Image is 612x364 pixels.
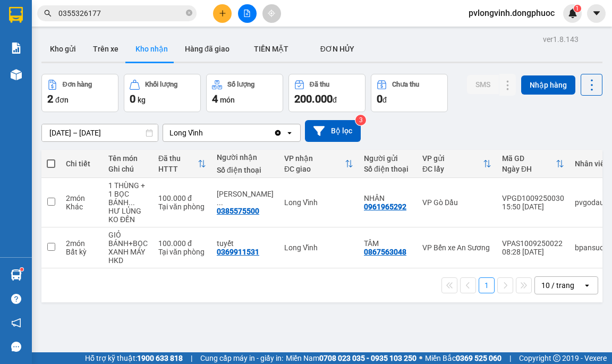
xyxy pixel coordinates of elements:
div: Long Vĩnh [284,243,353,252]
div: Số lượng [227,81,254,88]
span: Miền Nam [286,352,416,364]
span: 0 [377,92,382,105]
div: VP gửi [422,154,483,163]
div: VP Gò Dầu [422,198,491,207]
button: Bộ lọc [305,120,361,142]
div: Khối lượng [145,81,177,88]
div: Người gửi [364,154,412,163]
div: 2 món [66,239,98,248]
svg: open [285,129,294,137]
span: 2 [47,92,53,105]
div: Đã thu [158,154,198,163]
div: VPGD1009250030 [502,194,564,202]
div: Chưa thu [392,81,419,88]
input: Tìm tên, số ĐT hoặc mã đơn [58,7,184,19]
div: 100.000 đ [158,239,206,248]
div: NGUYỄN DƯƠNG [217,190,274,207]
span: caret-down [592,9,601,18]
th: Toggle SortBy [279,150,359,178]
strong: 0708 023 035 - 0935 103 250 [319,354,416,362]
span: copyright [553,354,560,362]
div: HTTT [158,165,198,173]
button: caret-down [587,4,606,23]
div: Tại văn phòng [158,248,206,256]
button: Đơn hàng2đơn [41,74,118,112]
img: logo-vxr [9,7,23,23]
div: Số điện thoại [217,166,274,174]
span: notification [11,318,21,328]
span: search [44,10,52,17]
div: Người nhận [217,153,274,162]
svg: open [583,281,591,290]
img: warehouse-icon [11,69,22,80]
button: Chưa thu0đ [371,74,448,112]
div: Đơn hàng [63,81,92,88]
span: close-circle [186,10,192,16]
div: Ngày ĐH [502,165,556,173]
span: đơn [55,96,69,104]
strong: 0369 525 060 [456,354,501,362]
span: plus [219,10,226,17]
div: Tên món [108,154,148,163]
div: 10 / trang [541,280,574,291]
span: ... [217,198,223,207]
img: warehouse-icon [11,269,22,281]
div: 0385575500 [217,207,259,215]
input: Select a date range. [42,124,158,141]
th: Toggle SortBy [153,150,211,178]
span: file-add [243,10,251,17]
span: đ [382,96,387,104]
button: SMS [467,75,499,94]
div: Ghi chú [108,165,148,173]
div: ver 1.8.143 [543,33,579,45]
div: 15:50 [DATE] [502,202,564,211]
div: Chi tiết [66,159,98,168]
span: 1 [575,5,579,12]
span: | [509,352,511,364]
div: Long Vĩnh [284,198,353,207]
div: 0369911531 [217,248,259,256]
div: Đã thu [310,81,329,88]
div: tuyết [217,239,274,248]
span: Cung cấp máy in - giấy in: [200,352,283,364]
div: 08:28 [DATE] [502,248,564,256]
button: plus [213,4,232,23]
div: HKD [108,256,148,265]
span: ĐƠN HỦY [320,45,354,53]
button: Nhập hàng [521,75,575,95]
span: ... [129,198,135,207]
div: Tại văn phòng [158,202,206,211]
img: icon-new-feature [568,9,577,18]
img: solution-icon [11,43,22,54]
span: đ [333,96,337,104]
div: Bất kỳ [66,248,98,256]
button: Đã thu200.000đ [288,74,365,112]
div: 0961965292 [364,202,406,211]
div: 1 THÙNG + 1 BỌC BÁNH TRÁNG (QUA ĐÊM HƯ KO ĐỀN) [108,181,148,207]
button: Trên xe [84,36,127,62]
div: Số điện thoại [364,165,412,173]
button: Khối lượng0kg [124,74,201,112]
button: 1 [479,277,495,293]
th: Toggle SortBy [497,150,569,178]
div: ĐC giao [284,165,345,173]
div: 2 món [66,194,98,202]
strong: 1900 633 818 [137,354,183,362]
span: ⚪️ [419,356,422,360]
span: món [220,96,235,104]
span: TIỀN MẶT [254,45,288,53]
span: | [191,352,192,364]
input: Selected Long Vĩnh. [204,128,205,138]
div: VP Bến xe An Sương [422,243,491,252]
span: message [11,342,21,352]
button: Kho nhận [127,36,176,62]
div: HƯ LỦNG KO ĐỀN [108,207,148,224]
span: kg [138,96,146,104]
button: Hàng đã giao [176,36,238,62]
sup: 1 [20,268,23,271]
button: file-add [238,4,257,23]
span: Miền Bắc [425,352,501,364]
div: Mã GD [502,154,556,163]
span: 4 [212,92,218,105]
div: ĐC lấy [422,165,483,173]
